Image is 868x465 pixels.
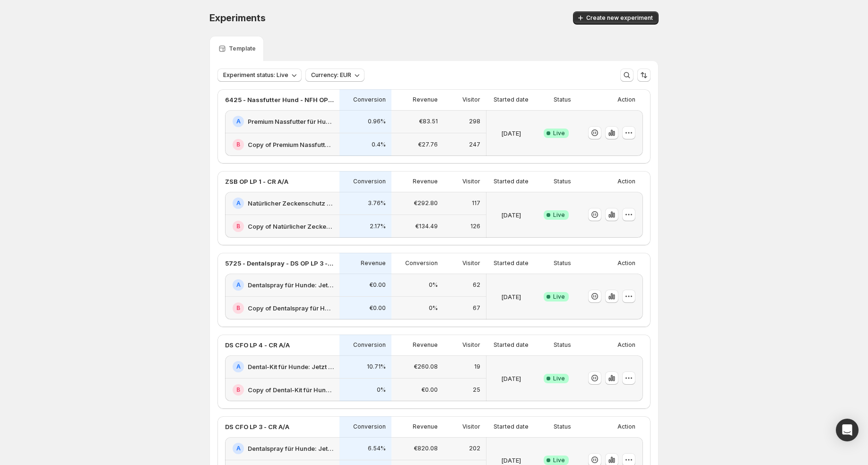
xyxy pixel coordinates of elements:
p: Status [554,259,571,267]
p: Conversion [353,96,386,103]
span: Live [553,293,565,301]
p: 19 [474,363,480,370]
h2: A [236,118,241,125]
h2: B [236,141,240,148]
p: 6.54% [368,445,386,452]
p: Conversion [353,178,386,185]
p: 0.4% [372,141,386,148]
p: 2.17% [370,223,386,230]
p: Revenue [413,178,438,185]
h2: A [236,363,241,370]
span: Create new experiment [586,14,653,22]
p: 67 [473,304,480,312]
p: Conversion [405,259,438,267]
p: €83.51 [419,118,438,125]
p: Started date [494,259,529,267]
p: Visitor [462,259,480,267]
span: Experiments [209,12,266,24]
p: Started date [494,96,529,103]
h2: Premium Nassfutter für Hunde: Jetzt Neukunden Deal sichern! [248,117,334,126]
p: Action [617,96,635,103]
p: Revenue [413,96,438,103]
p: Visitor [462,96,480,103]
p: Status [554,96,571,103]
p: Started date [494,423,529,431]
p: Status [554,341,571,349]
h2: Copy of Dental-Kit für Hunde: Jetzt unschlagbaren Neukunden Deal sichern! [248,385,334,395]
p: Started date [494,178,529,185]
p: Action [617,423,635,431]
p: 0% [429,304,438,312]
span: Live [553,456,565,464]
h2: Copy of Dentalspray für Hunde: Jetzt Neukunden Deal sichern! [248,303,334,313]
span: Live [553,375,565,382]
p: Revenue [361,259,386,267]
h2: B [236,223,240,230]
p: 247 [469,141,480,148]
p: [DATE] [501,292,521,301]
h2: Dentalspray für Hunde: Jetzt Neukunden Deal sichern! [248,280,334,290]
p: €820.08 [414,445,438,452]
p: Status [554,178,571,185]
p: 126 [470,223,480,230]
p: Visitor [462,423,480,431]
p: €260.08 [414,363,438,370]
button: Currency: EUR [305,69,365,82]
p: 0% [377,386,386,394]
span: Live [553,129,565,137]
p: [DATE] [501,210,521,220]
p: 5725 - Dentalspray - DS OP LP 3 - kleine offer box mobil [225,258,334,268]
span: Live [553,211,565,219]
p: Started date [494,341,529,349]
p: Revenue [413,341,438,349]
h2: Copy of Premium Nassfutter für Hunde: Jetzt Neukunden Deal sichern! [248,140,334,149]
p: ZSB OP LP 1 - CR A/A [225,177,288,186]
p: [DATE] [501,374,521,383]
p: Action [617,178,635,185]
p: 117 [472,199,480,207]
h2: A [236,445,241,452]
span: Currency: EUR [311,71,351,79]
p: 298 [469,118,480,125]
p: €0.00 [369,281,386,289]
p: 202 [469,445,480,452]
p: 10.71% [367,363,386,370]
p: €0.00 [421,386,438,394]
p: Visitor [462,341,480,349]
span: Experiment status: Live [223,71,288,79]
h2: B [236,386,240,394]
p: 0% [429,281,438,289]
p: Action [617,259,635,267]
button: Sort the results [637,69,651,82]
p: [DATE] [501,456,521,465]
h2: Copy of Natürlicher Zeckenschutz für Hunde: Jetzt Neukunden Deal sichern! [248,222,334,231]
h2: Natürlicher Zeckenschutz für Hunde: Jetzt Neukunden Deal sichern! [248,198,334,208]
p: Status [554,423,571,431]
button: Create new experiment [573,11,659,25]
h2: Dental-Kit für Hunde: Jetzt unschlagbaren Neukunden Deal sichern! [248,362,334,371]
p: €27.76 [418,141,438,148]
p: Template [229,45,256,52]
p: [DATE] [501,129,521,138]
p: DS CFO LP 3 - CR A/A [225,422,289,431]
p: Conversion [353,341,386,349]
p: 25 [473,386,480,394]
p: 0.96% [368,118,386,125]
p: €134.49 [415,223,438,230]
p: 6425 - Nassfutter Hund - NFH OP LP 1 - Offer - 3 vs. 2 [225,95,334,104]
p: 3.76% [368,199,386,207]
button: Experiment status: Live [217,69,302,82]
p: Action [617,341,635,349]
h2: B [236,304,240,312]
p: €292.80 [414,199,438,207]
p: €0.00 [369,304,386,312]
div: Open Intercom Messenger [836,419,859,441]
p: Revenue [413,423,438,431]
p: 62 [473,281,480,289]
h2: Dentalspray für Hunde: Jetzt unschlagbaren Neukunden Deal sichern! [248,444,334,453]
p: DS CFO LP 4 - CR A/A [225,340,290,350]
h2: A [236,281,241,289]
h2: A [236,199,241,207]
p: Conversion [353,423,386,431]
p: Visitor [462,178,480,185]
